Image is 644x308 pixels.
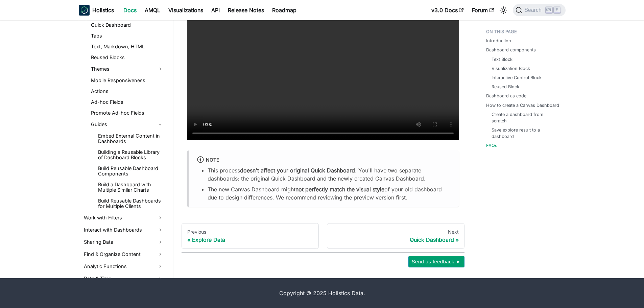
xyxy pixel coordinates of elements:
[408,256,464,267] button: Send us feedback ►
[96,164,166,179] a: Build Reusable Dashboard Components
[427,5,468,16] a: v3.0 Docs
[268,5,301,16] a: Roadmap
[89,53,166,62] a: Reused Blocks
[79,5,90,16] img: Holistics
[187,229,313,235] div: Previous
[240,167,355,174] strong: doesn't affect your original Quick Dashboard
[208,166,451,183] li: This process . You'll have two separate dashboards: the original Quick Dashboard and the newly cr...
[224,5,268,16] a: Release Notes
[412,257,461,266] span: Send us feedback ►
[522,7,546,13] span: Search
[141,5,164,16] a: AMQL
[82,224,166,235] a: Interact with Dashboards
[96,147,166,162] a: Building a Reusable Library of Dashboard Blocks
[82,237,166,247] a: Sharing Data
[498,5,509,16] button: Switch between dark and light mode (currently light mode)
[89,87,166,96] a: Actions
[554,7,560,13] kbd: K
[82,249,166,260] a: Find & Organize Content
[182,223,319,249] a: PreviousExplore Data
[89,20,166,30] a: Quick Dashboard
[492,84,519,90] a: Reused Block
[164,5,207,16] a: Visualizations
[82,273,166,284] a: Date & Time
[96,180,166,195] a: Build a Dashboard with Multiple Similar Charts
[486,102,559,109] a: How to create a Canvas Dashboard
[513,4,565,16] button: Search (Ctrl+K)
[333,236,459,243] div: Quick Dashboard
[327,223,464,249] a: NextQuick Dashboard
[468,5,498,16] a: Forum
[492,127,559,140] a: Save explore result to a dashboard
[333,229,459,235] div: Next
[182,223,464,249] nav: Docs pages
[486,38,511,44] a: Introduction
[89,97,166,107] a: Ad-hoc Fields
[207,5,224,16] a: API
[492,56,512,63] a: Text Block
[89,64,166,74] a: Themes
[486,142,497,149] a: FAQs
[107,289,537,297] div: Copyright © 2025 Holistics Data.
[187,236,313,243] div: Explore Data
[119,5,141,16] a: Docs
[89,42,166,51] a: Text, Markdown, HTML
[492,111,559,124] a: Create a dashboard from scratch
[89,76,166,85] a: Mobile Responsiveness
[96,196,166,211] a: Build Reusable Dashboards for Multiple Clients
[486,47,536,53] a: Dashboard components
[89,108,166,118] a: Promote Ad-hoc Fields
[92,6,114,14] b: Holistics
[492,65,530,72] a: Visualization Block
[82,212,166,223] a: Work with Filters
[208,185,451,202] li: The new Canvas Dashboard might of your old dashboard due to design differences. We recommend revi...
[295,186,384,193] strong: not perfectly match the visual style
[82,261,166,272] a: Analytic Functions
[197,156,451,165] div: note
[79,5,114,16] a: HolisticsHolistics
[96,131,166,146] a: Embed External Content in Dashboards
[89,119,166,130] a: Guides
[89,31,166,41] a: Tabs
[486,93,526,99] a: Dashboard as code
[492,74,542,81] a: Interactive Control Block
